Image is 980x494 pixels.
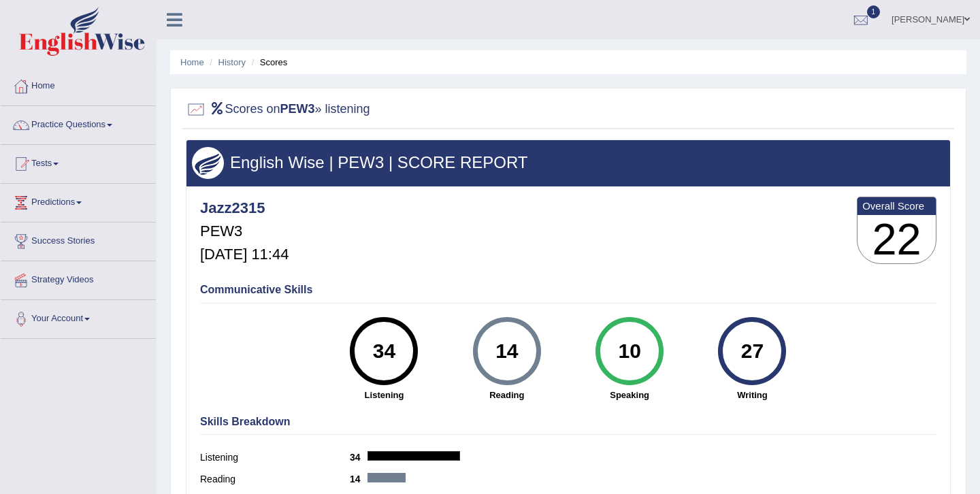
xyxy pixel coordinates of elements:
a: Home [180,57,204,67]
b: PEW3 [280,102,315,116]
h4: Communicative Skills [200,284,936,296]
span: 1 [867,5,881,18]
h2: Scores on » listening [186,99,370,120]
a: Success Stories [1,223,156,257]
strong: Reading [453,389,561,401]
div: 10 [604,323,654,380]
li: Scores [248,56,288,69]
h3: 22 [857,215,936,264]
div: 34 [359,323,409,380]
h4: Jazz2315 [200,200,289,216]
a: Home [1,67,156,101]
b: Overall Score [862,200,931,212]
h3: English Wise | PEW3 | SCORE REPORT [192,154,945,171]
a: History [218,57,246,67]
h5: PEW3 [200,223,289,240]
a: Tests [1,145,156,179]
label: Listening [200,450,350,465]
a: Predictions [1,184,156,218]
img: wings.png [192,147,224,179]
strong: Listening [329,389,438,401]
a: Practice Questions [1,106,156,140]
h4: Skills Breakdown [200,416,936,428]
strong: Writing [698,389,806,401]
b: 14 [350,474,367,484]
b: 34 [350,452,367,463]
div: 14 [482,323,532,380]
h5: [DATE] 11:44 [200,246,289,263]
div: 27 [728,323,777,380]
strong: Speaking [575,389,684,401]
a: Strategy Videos [1,261,156,295]
a: Your Account [1,300,156,334]
label: Reading [200,472,350,487]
